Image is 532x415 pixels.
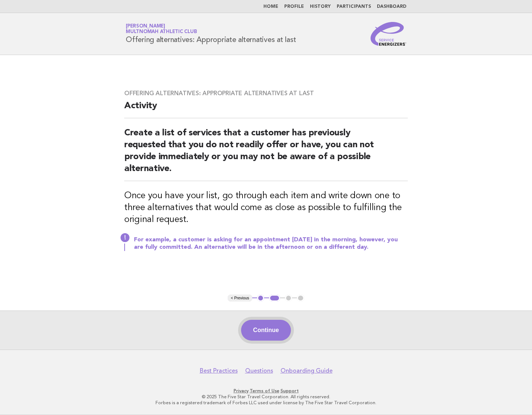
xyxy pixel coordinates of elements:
p: © 2025 The Five Star Travel Corporation. All rights reserved. [38,394,494,400]
button: Continue [241,320,291,341]
a: History [310,4,331,9]
a: Support [281,388,299,393]
a: Privacy [234,388,249,393]
img: Service Energizers [371,22,406,46]
button: < Previous [228,295,252,302]
span: Multnomah Athletic Club [126,30,197,35]
h3: Offering alternatives: Appropriate alternatives at last [124,90,408,97]
button: 1 [257,295,265,302]
p: · · [38,388,494,394]
a: [PERSON_NAME]Multnomah Athletic Club [126,24,197,34]
a: Home [263,4,278,9]
a: Questions [245,367,273,374]
h2: Activity [124,100,408,118]
a: Onboarding Guide [281,367,333,374]
a: Best Practices [200,367,238,374]
h3: Once you have your list, go through each item and write down one to three alternatives that would... [124,190,408,226]
button: 2 [269,295,280,302]
h2: Create a list of services that a customer has previously requested that you do not readily offer ... [124,127,408,181]
a: Profile [284,4,304,9]
p: For example, a customer is asking for an appointment [DATE] in the morning, however, you are full... [134,236,408,251]
a: Participants [337,4,371,9]
h1: Offering alternatives: Appropriate alternatives at last [126,24,296,44]
a: Terms of Use [250,388,279,393]
a: Dashboard [377,4,406,9]
p: Forbes is a registered trademark of Forbes LLC used under license by The Five Star Travel Corpora... [38,400,494,406]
